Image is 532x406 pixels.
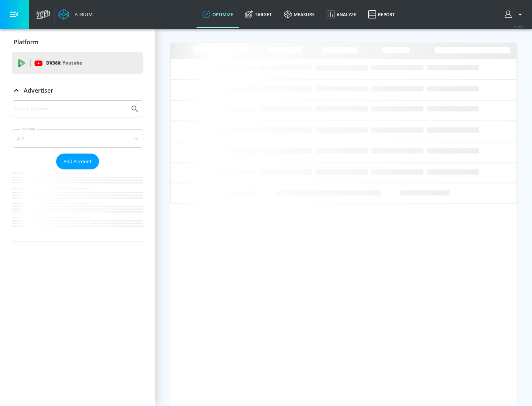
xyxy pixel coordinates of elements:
div: Platform [12,32,143,52]
a: optimize [197,1,239,28]
span: Add Account [64,157,92,166]
a: measure [278,1,321,28]
div: Atrium [72,11,93,18]
label: Sort By [21,127,37,131]
a: Analyze [321,1,362,28]
div: Advertiser [12,100,143,241]
button: Add Account [56,154,99,169]
a: Atrium [58,9,93,20]
span: v 4.25.4 [514,24,525,28]
input: Search by name [15,104,127,114]
div: Advertiser [12,80,143,101]
p: Platform [14,38,38,46]
p: Youtube [62,59,82,67]
p: DV360: [46,59,82,67]
div: A-Z [12,129,143,148]
a: Target [239,1,278,28]
a: Report [362,1,401,28]
p: Advertiser [24,86,53,94]
div: DV360: Youtube [12,52,143,74]
nav: list of Advertiser [12,169,143,241]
